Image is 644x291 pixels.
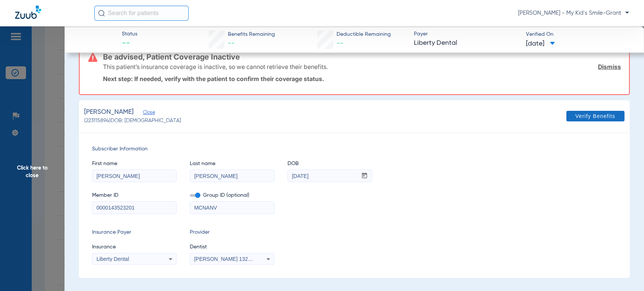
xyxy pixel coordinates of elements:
[287,160,372,168] span: DOB
[598,63,621,70] a: Dismiss
[143,110,150,117] span: Close
[575,113,615,119] span: Verify Benefits
[194,256,269,262] span: [PERSON_NAME] 1326712845
[228,40,235,47] span: --
[103,53,621,61] h3: Be advised, Patient Coverage Inactive
[92,243,177,251] span: Insurance
[190,160,274,168] span: Last name
[228,31,275,38] span: Benefits Remaining
[357,170,372,182] button: Open calendar
[413,30,519,38] span: Payer
[122,30,137,38] span: Status
[103,75,621,83] p: Next step: If needed, verify with the patient to confirm their coverage status.
[92,145,616,153] span: Subscriber Information
[566,111,624,121] button: Verify Benefits
[84,117,181,125] span: (223115894) DOB: [DEMOGRAPHIC_DATA]
[413,38,519,48] span: Liberty Dental
[518,9,629,17] span: [PERSON_NAME] - My Kid's Smile-Grant
[337,40,343,47] span: --
[122,38,137,49] span: --
[88,53,97,62] img: error-icon
[98,10,105,17] img: Search Icon
[92,191,177,199] span: Member ID
[190,243,274,251] span: Dentist
[606,255,644,291] iframe: Chat Widget
[97,256,129,262] span: Liberty Dental
[190,228,274,236] span: Provider
[92,228,177,236] span: Insurance Payer
[15,6,41,19] img: Zuub Logo
[84,107,134,117] span: [PERSON_NAME]
[526,39,555,49] span: [DATE]
[190,191,274,199] span: Group ID (optional)
[337,31,391,38] span: Deductible Remaining
[103,63,328,70] p: This patient’s insurance coverage is inactive, so we cannot retrieve their benefits.
[94,6,189,21] input: Search for patients
[92,160,177,168] span: First name
[526,31,632,38] span: Verified On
